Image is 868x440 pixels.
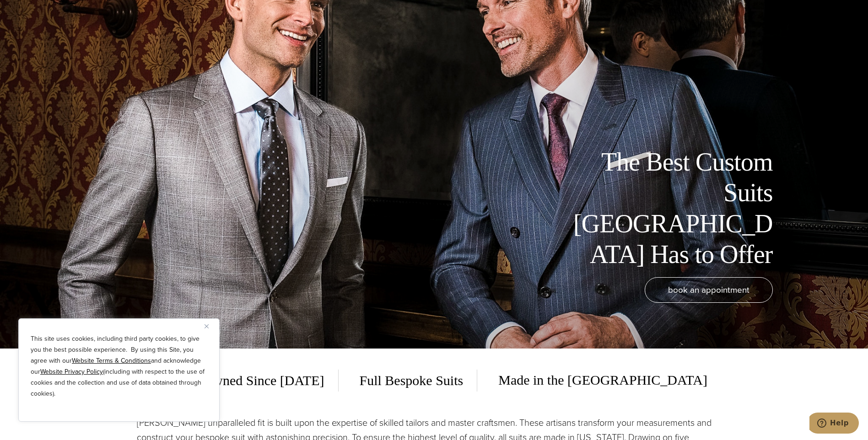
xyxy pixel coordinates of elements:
[40,367,103,376] a: Website Privacy Policy
[809,413,859,435] iframe: Opens a widget where you can chat to one of our agents
[645,277,773,303] a: book an appointment
[346,370,478,392] span: Full Bespoke Suits
[72,356,151,365] a: Website Terms & Conditions
[31,333,207,399] p: This site uses cookies, including third party cookies, to give you the best possible experience. ...
[668,283,749,296] span: book an appointment
[205,324,209,328] img: Close
[567,147,773,270] h1: The Best Custom Suits [GEOGRAPHIC_DATA] Has to Offer
[161,370,338,392] span: Family Owned Since [DATE]
[485,369,707,392] span: Made in the [GEOGRAPHIC_DATA]
[205,321,216,332] button: Close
